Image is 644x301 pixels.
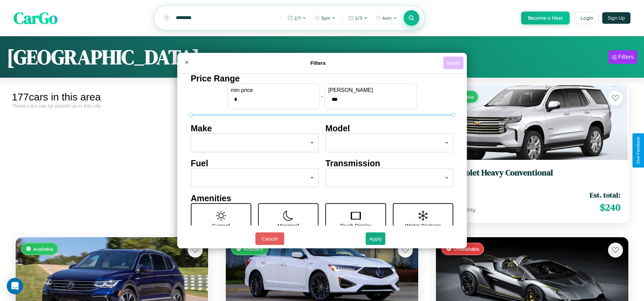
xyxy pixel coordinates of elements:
[191,73,454,83] h4: Price Range
[12,91,212,103] div: 177 cars in this area
[328,87,413,93] label: [PERSON_NAME]
[461,206,475,213] span: / day
[454,246,479,252] span: Unavailable
[294,15,301,21] span: 2 / 1
[521,12,570,24] button: Become a Host
[590,190,620,200] span: Est. total:
[608,50,637,64] button: Filters
[7,43,200,71] h1: [GEOGRAPHIC_DATA]
[355,15,362,21] span: 2 / 3
[191,158,319,168] h4: Fuel
[602,12,630,24] button: Sign Up
[284,13,310,23] button: 2/1
[255,232,284,245] button: Cancel
[321,15,330,21] span: 3pm
[326,158,454,168] h4: Transmission
[321,92,323,101] p: -
[600,201,620,214] span: $ 240
[278,221,299,230] p: Moonroof
[575,12,599,24] button: Login
[444,168,620,178] h3: Chevrolet Heavy Conventional
[311,13,339,23] button: 3pm
[14,7,58,29] span: CarGo
[231,87,316,93] label: min price
[243,246,263,252] span: Available
[12,103,212,109] div: These cars can be picked up in this city.
[366,232,385,245] button: Apply
[7,278,23,294] div: Open Intercom Messenger
[405,221,441,230] p: Winter Package
[193,60,443,66] h4: Filters
[33,246,53,252] span: Available
[191,193,454,203] h4: Amenities
[191,123,319,133] h4: Make
[345,13,371,23] button: 2/3
[212,221,230,230] p: Sunroof
[618,54,634,60] div: Filters
[444,168,620,185] a: Chevrolet Heavy Conventional2017
[372,13,401,23] button: 6am
[443,57,463,69] button: Reset
[636,137,641,164] div: Give Feedback
[326,123,454,133] h4: Model
[383,15,392,21] span: 6am
[340,221,371,230] p: Touch Display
